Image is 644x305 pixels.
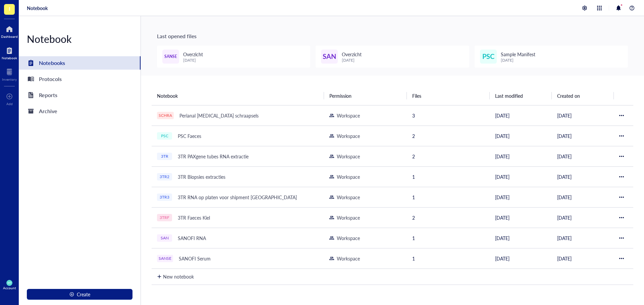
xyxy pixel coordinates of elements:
th: Created on [552,86,614,105]
td: [DATE] [552,166,614,187]
div: Notebooks [39,58,65,68]
div: Archive [39,106,57,116]
button: Create [27,289,132,300]
td: 3 [407,105,490,126]
td: 2 [407,146,490,166]
td: [DATE] [552,105,614,126]
span: MT [8,282,11,284]
div: Dashboard [1,34,18,39]
th: Files [407,86,490,105]
div: 3TR RNA op platen voor shipment [GEOGRAPHIC_DATA] [175,193,300,202]
div: [DATE] [501,58,535,63]
a: Notebooks [19,56,141,70]
td: 1 [407,248,490,269]
a: Reports [19,88,141,102]
a: Notebook [2,45,17,60]
div: Account [3,286,16,290]
div: Workspace [337,112,360,119]
div: Workspace [337,194,360,201]
td: [DATE] [552,207,614,228]
th: Permission [324,86,407,105]
span: SANSE [164,54,177,60]
div: Workspace [337,255,360,262]
td: [DATE] [552,126,614,146]
div: Workspace [337,132,360,140]
div: Workspace [337,173,360,180]
a: Notebook [27,5,48,11]
td: [DATE] [490,187,552,207]
div: Protocols [39,74,62,84]
div: PSC Faeces [175,131,204,141]
div: [DATE] [342,58,362,63]
div: Add [6,102,13,106]
span: PSC [482,51,494,62]
div: [DATE] [183,58,203,63]
th: Last modified [490,86,552,105]
div: Workspace [337,214,360,221]
th: Notebook [152,86,324,105]
td: [DATE] [490,228,552,248]
div: Notebook [2,56,17,60]
div: SANOFI Serum [176,254,214,263]
td: 1 [407,166,490,187]
div: Workspace [337,234,360,242]
td: [DATE] [552,146,614,166]
div: Notebook [19,32,141,46]
td: [DATE] [552,228,614,248]
div: SANOFI RNA [175,233,209,243]
div: 3TR PAXgene tubes RNA extractie [175,152,252,161]
td: [DATE] [490,146,552,166]
td: 2 [407,207,490,228]
div: 3TR Biopsies extracties [175,172,228,181]
div: Workspace [337,153,360,160]
td: [DATE] [490,207,552,228]
td: [DATE] [490,166,552,187]
span: Overzicht [183,51,203,58]
a: Protocols [19,72,141,86]
a: Inventory [2,67,17,81]
td: 1 [407,187,490,207]
td: 2 [407,126,490,146]
span: Sample Manifest [501,51,535,58]
span: I [9,4,10,13]
div: 3TR Faeces Kiel [175,213,213,222]
td: 1 [407,228,490,248]
span: Overzicht [342,51,362,58]
div: Inventory [2,77,17,81]
a: Archive [19,104,141,118]
td: [DATE] [490,105,552,126]
td: [DATE] [490,248,552,269]
span: Create [77,292,90,297]
a: Dashboard [1,24,18,39]
div: Perianal [MEDICAL_DATA] schraapsels [176,111,262,120]
span: SAN [323,51,336,62]
td: [DATE] [552,248,614,269]
td: [DATE] [490,126,552,146]
div: Last opened files [157,32,628,40]
div: Reports [39,90,57,100]
div: New notebook [163,273,194,280]
td: [DATE] [552,187,614,207]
